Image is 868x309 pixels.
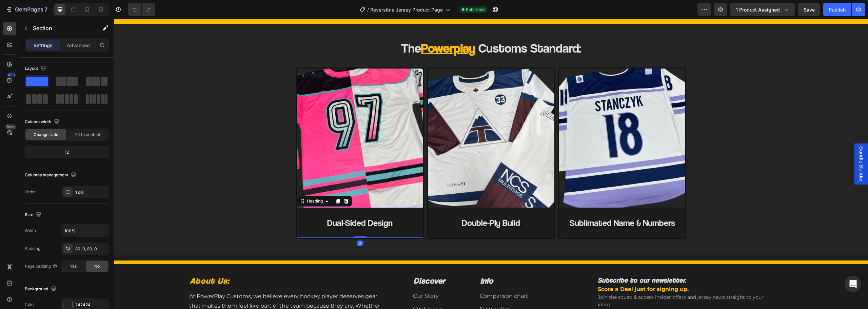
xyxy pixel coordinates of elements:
[6,72,16,78] div: 450
[3,3,51,16] button: 7
[75,132,100,138] span: Fit to content
[299,272,333,283] a: Our Story
[70,263,77,269] span: Yes
[25,263,58,269] div: Page padding
[75,189,107,195] div: 1 col
[299,274,324,280] span: Our Story
[736,6,780,13] span: 1 product assigned
[366,274,414,280] span: Comparison chart
[25,189,36,195] div: Order
[25,285,58,294] div: Background
[366,287,397,293] span: Sizing chart
[34,132,58,138] span: Change ratio
[484,257,572,265] span: Subscribe to our newsletter.
[314,50,440,189] img: gempages_566822059041096785-a7233fff-ac37-423c-b5dc-94b22b78f2c4.png
[183,50,309,189] img: gempages_566822059041096785-9984500e-67ab-47b1-829d-6353b345526c.png
[484,275,649,289] span: Join the squad & access insider offers and jersey news straight to your inbox.
[26,148,107,157] div: 12
[299,256,332,268] h2: Discover
[242,221,249,227] div: 0
[191,179,210,185] div: Heading
[744,127,750,163] span: Bundle Builder
[366,285,406,296] a: Sizing chart
[94,263,100,269] span: No
[183,189,309,219] h2: Dual-Sided Design
[5,124,16,130] div: Beta
[823,3,851,16] button: Publish
[307,21,361,37] u: Powerplay
[367,6,369,13] span: /
[128,3,155,16] div: Undo/Redo
[370,6,443,13] span: Reversible Jersey Product Page
[366,256,458,268] h2: Info
[366,272,422,283] a: Comparison chart
[75,302,107,308] div: 242424
[114,19,868,309] iframe: Design area
[287,21,307,37] span: The
[466,6,485,13] span: Published
[25,117,61,127] div: Column width
[445,50,571,189] img: gempages_566822059041096785-d48f3379-bf8d-4614-aed3-885beb079084.png
[25,246,40,252] div: Padding
[25,228,36,234] div: Width
[44,5,47,14] p: 7
[829,6,846,13] div: Publish
[75,256,274,268] h2: About Us:
[25,64,47,73] div: Layout
[34,42,53,49] p: Settings
[730,3,795,16] button: 1 product assigned
[62,225,108,237] input: Auto
[364,21,467,37] span: Customs Standard:
[845,276,861,292] div: Open Intercom Messenger
[314,189,440,219] h2: double-ply build
[25,171,78,180] div: Columns management
[299,285,336,296] a: Contact us
[33,24,88,32] p: Section
[445,189,571,219] h2: Sublimated Name & Numbers
[25,210,43,219] div: Size
[67,42,90,49] p: Advanced
[25,302,35,308] div: Color
[804,7,815,13] span: Save
[299,287,328,293] span: Contact us
[798,3,820,16] button: Save
[75,246,107,252] div: 80, 0, 80, 0
[484,267,574,273] span: Score a Deal just for signing up.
